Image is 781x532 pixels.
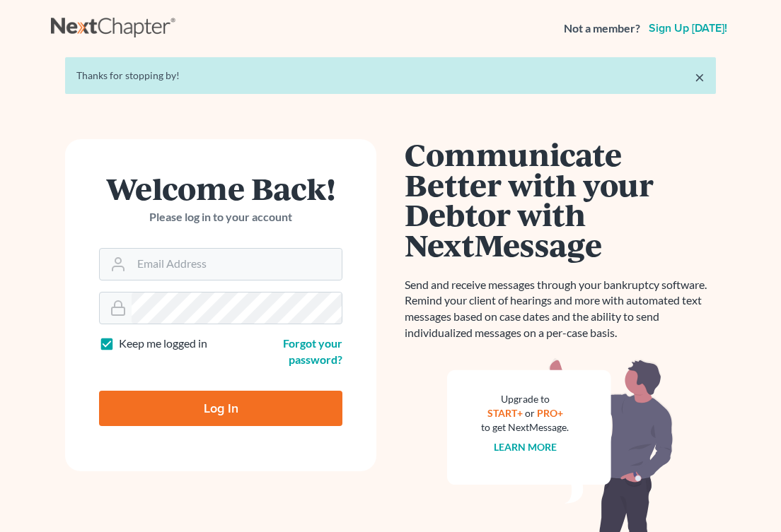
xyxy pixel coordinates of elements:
[99,391,342,426] input: Log In
[405,139,716,260] h1: Communicate Better with your Debtor with NextMessage
[99,209,342,225] p: Please log in to your account
[283,336,342,366] a: Forgot your password?
[487,407,523,419] a: START+
[695,69,705,85] a: ×
[481,392,569,406] div: Upgrade to
[99,173,342,203] h1: Welcome Back!
[494,441,557,453] a: Learn more
[646,23,730,34] a: Sign up [DATE]!
[564,20,640,37] strong: Not a member?
[481,420,569,435] div: to get NextMessage.
[119,336,207,352] label: Keep me logged in
[405,277,716,341] p: Send and receive messages through your bankruptcy software. Remind your client of hearings and mo...
[76,69,705,83] div: Thanks for stopping by!
[537,407,563,419] a: PRO+
[132,249,342,280] input: Email Address
[525,407,535,419] span: or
